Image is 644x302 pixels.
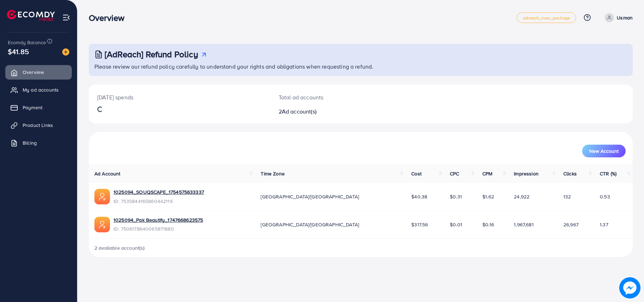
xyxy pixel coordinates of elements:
[114,198,204,205] span: ID: 7535844165860442119
[7,10,55,21] img: logo
[97,93,262,101] p: [DATE] spends
[114,188,204,196] a: 1025094_SOUQSCAPE_1754575633337
[450,193,462,200] span: $0.31
[5,83,72,97] a: My ad accounts
[411,170,422,177] span: Cost
[582,145,626,157] button: New Account
[62,48,69,56] img: image
[8,46,29,57] span: $41.85
[523,16,570,20] span: adreach_new_package
[23,69,44,76] span: Overview
[482,221,494,228] span: $0.16
[23,104,42,111] span: Payment
[94,217,110,232] img: ic-ads-acc.e4c84228.svg
[105,49,198,59] h3: [AdReach] Refund Policy
[5,100,72,115] a: Payment
[261,170,284,177] span: Time Zone
[600,221,608,228] span: 1.37
[600,170,616,177] span: CTR (%)
[619,277,640,298] img: image
[563,193,571,200] span: 132
[514,221,533,228] span: 1,967,681
[411,221,428,228] span: $317.56
[5,136,72,150] a: Billing
[23,86,59,93] span: My ad accounts
[94,170,121,177] span: Ad Account
[23,122,53,129] span: Product Links
[563,221,579,228] span: 26,967
[8,39,46,46] span: Ecomdy Balance
[279,93,398,101] p: Total ad accounts
[261,193,359,200] span: [GEOGRAPHIC_DATA]/[GEOGRAPHIC_DATA]
[62,13,70,22] img: menu
[450,170,459,177] span: CPC
[411,193,427,200] span: $40.38
[94,189,110,204] img: ic-ads-acc.e4c84228.svg
[600,193,610,200] span: 0.53
[563,170,577,177] span: Clicks
[514,193,529,200] span: 24,922
[114,225,203,232] span: ID: 7506178640065871880
[5,65,72,79] a: Overview
[482,170,492,177] span: CPM
[517,12,576,23] a: adreach_new_package
[282,108,317,115] span: Ad account(s)
[114,216,203,223] a: 1025094_Pak Beautify_1747668623575
[482,193,494,200] span: $1.62
[261,221,359,228] span: [GEOGRAPHIC_DATA]/[GEOGRAPHIC_DATA]
[602,13,633,22] a: Usman
[89,13,130,23] h3: Overview
[589,149,619,153] span: New Account
[23,139,37,146] span: Billing
[450,221,462,228] span: $0.01
[514,170,539,177] span: Impression
[279,108,398,115] h2: 2
[617,13,633,22] p: Usman
[94,62,628,71] p: Please review our refund policy carefully to understand your rights and obligations when requesti...
[5,118,72,132] a: Product Links
[94,244,145,251] span: 2 available account(s)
